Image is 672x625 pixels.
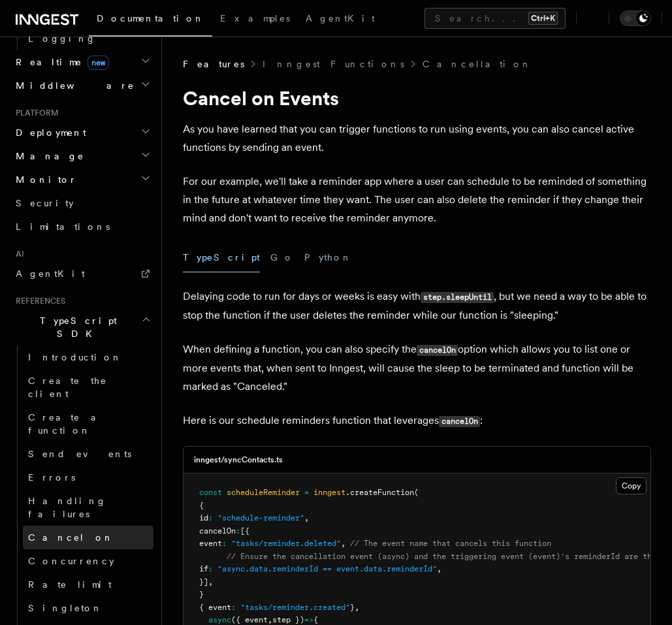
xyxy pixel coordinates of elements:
p: Here is our schedule reminders function that leverages : [183,411,651,430]
span: cancelOn [199,526,236,536]
span: Handling failures [28,496,106,519]
a: Documentation [89,4,212,37]
a: Errors [23,466,153,489]
span: ({ event [231,615,268,624]
p: As you have learned that you can trigger functions to run using events, you can also cancel activ... [183,120,651,157]
a: Create a function [23,406,153,442]
span: { event [199,603,231,612]
span: : [236,526,240,536]
span: , [355,603,359,612]
span: "schedule-reminder" [217,513,304,522]
button: Middleware [10,74,153,97]
p: Delaying code to run for days or weeks is easy with , but we need a way to be able to stop the fu... [183,287,651,325]
span: Concurrency [28,556,114,566]
button: Python [304,243,352,272]
span: Realtime [10,56,109,69]
span: Manage [10,150,84,163]
a: Concurrency [23,549,153,573]
h3: inngest/syncContacts.ts [194,455,283,465]
a: AgentKit [10,262,153,285]
span: Create a function [28,412,106,436]
a: Limitations [10,215,153,238]
p: For our example, we'll take a reminder app where a user can schedule to be reminded of something ... [183,172,651,227]
h1: Cancel on Events [183,86,651,110]
span: : [208,513,213,522]
span: id [199,513,208,522]
a: Security [10,191,153,215]
span: if [199,564,208,573]
code: cancelOn [417,345,458,356]
a: Introduction [23,345,153,369]
span: Documentation [97,13,204,24]
span: Send events [28,449,131,459]
a: AgentKit [298,4,383,35]
span: AgentKit [306,13,375,24]
a: Handling failures [23,489,153,526]
span: Logging [28,33,96,44]
span: Monitor [10,173,77,186]
span: AgentKit [16,268,85,279]
span: step }) [272,615,304,624]
span: Examples [220,13,290,24]
span: AI [10,249,24,259]
span: "tasks/reminder.created" [240,603,350,612]
span: async [208,615,231,624]
span: Introduction [28,352,122,362]
button: Copy [616,477,647,494]
a: Logging [23,27,153,50]
button: Search...Ctrl+K [424,8,566,29]
a: Cancellation [423,57,532,71]
span: new [88,56,109,70]
button: Go [270,243,294,272]
button: Deployment [10,121,153,144]
span: event [199,539,222,548]
span: [{ [240,526,249,536]
span: { [313,615,318,624]
a: Singleton [23,596,153,620]
span: { [199,501,204,510]
span: , [304,513,309,522]
button: Monitor [10,168,153,191]
span: .createFunction [345,488,414,497]
span: Create the client [28,376,107,399]
span: , [437,564,441,573]
span: ( [414,488,419,497]
a: Create the client [23,369,153,406]
span: Middleware [10,79,135,92]
button: Realtimenew [10,50,153,74]
span: = [304,488,309,497]
span: , [208,577,213,586]
kbd: Ctrl+K [528,12,558,25]
span: : [208,564,213,573]
span: const [199,488,222,497]
button: Toggle dark mode [620,10,651,26]
a: Rate limit [23,573,153,596]
span: Limitations [16,221,110,232]
span: // The event name that cancels this function [350,539,551,548]
a: Inngest Functions [263,57,404,71]
a: Examples [212,4,298,35]
span: : [222,539,227,548]
code: step.sleepUntil [421,292,494,303]
span: : [231,603,236,612]
button: TypeScript SDK [10,309,153,345]
span: Cancel on [28,532,114,543]
button: TypeScript [183,243,260,272]
span: Platform [10,108,59,118]
span: TypeScript SDK [10,314,141,340]
span: => [304,615,313,624]
span: References [10,296,65,306]
a: Cancel on [23,526,153,549]
code: cancelOn [439,416,480,427]
span: , [341,539,345,548]
span: } [350,603,355,612]
span: "async.data.reminderId == event.data.reminderId" [217,564,437,573]
span: Errors [28,472,75,483]
span: Rate limit [28,579,112,590]
span: Singleton [28,603,103,613]
span: } [199,590,204,599]
span: , [268,615,272,624]
span: Security [16,198,74,208]
span: "tasks/reminder.deleted" [231,539,341,548]
span: Features [183,57,244,71]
